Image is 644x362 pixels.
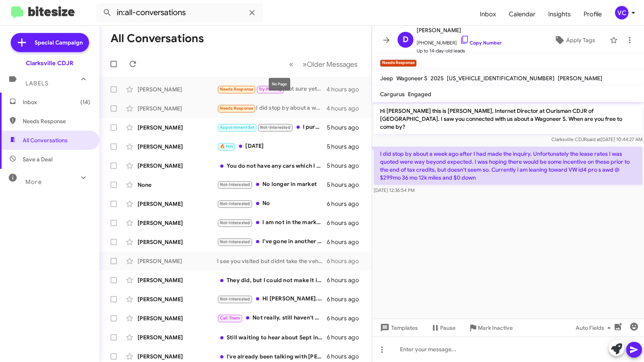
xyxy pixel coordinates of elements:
p: Hi [PERSON_NAME] this is [PERSON_NAME], Internet Director at Ourisman CDJR of [GEOGRAPHIC_DATA]. ... [374,104,642,134]
span: Older Messages [307,60,357,69]
div: [PERSON_NAME] [138,124,217,132]
span: » [303,59,307,69]
span: Appointment Set [220,125,255,130]
div: No Page [269,78,290,91]
span: said at [587,136,601,142]
a: Inbox [473,3,502,26]
div: [DATE] [217,142,327,151]
p: I did stop by about a week ago after I had made the inquiry. Unfortunately the lease rates I was ... [374,147,642,185]
a: Insights [542,3,577,26]
button: VC [608,6,635,19]
span: Save a Deal [23,155,52,163]
a: Copy Number [460,40,502,46]
div: 6 hours ago [327,276,365,284]
div: 6 hours ago [327,314,365,322]
div: 6 hours ago [327,219,365,227]
div: [PERSON_NAME] [138,162,217,170]
div: Not really, still haven't gotten a follow-up call yet. [217,314,327,323]
div: You do not have any cars which I am looking. [217,162,327,170]
span: [PERSON_NAME] [558,75,602,82]
span: Wagoneer S [396,75,427,82]
span: Not-Interested [260,125,291,130]
span: Not-Interested [220,239,250,244]
span: Clarksville CDJR [DATE] 10:44:27 AM [551,136,642,142]
div: I am not in the market anymore [217,218,327,227]
span: « [289,59,293,69]
span: Pause [440,321,456,335]
div: 6 hours ago [327,295,365,303]
button: Apply Tags [542,33,606,47]
div: [PERSON_NAME] [138,314,217,322]
div: [PERSON_NAME] [138,333,217,341]
small: Needs Response [380,60,417,67]
span: Mark Inactive [478,321,513,335]
span: Engaged [408,91,431,98]
input: Search [96,3,263,22]
span: Templates [378,321,418,335]
div: 6 hours ago [327,352,365,360]
div: Still waiting to hear about Sept incentives. hope all is well [217,333,327,341]
span: Cargurus [380,91,405,98]
div: 6 hours ago [327,333,365,341]
button: Mark Inactive [462,321,519,335]
h1: All Conversations [111,32,204,45]
div: Clarksville CDJR [26,59,74,67]
div: None [138,181,217,189]
div: I've gone in another direction. Thanks for you help. [217,237,327,246]
div: 6 hours ago [327,238,365,246]
div: I've already been talking with [PERSON_NAME] and [PERSON_NAME] [217,352,327,360]
a: Calendar [502,3,542,26]
span: Needs Response [23,117,90,125]
span: All Conversations [23,136,68,144]
div: 4 hours ago [326,105,365,112]
span: Not-Interested [220,201,250,206]
div: [PERSON_NAME] [138,200,217,208]
span: Up to 14-day-old leads [417,47,502,55]
div: 5 hours ago [327,181,365,189]
span: Try Pausing [259,87,282,92]
div: I did stop by about a week ago after I had made the inquiry. Unfortunately the lease rates I was ... [217,104,326,113]
button: Auto Fields [569,321,620,335]
div: Not sure yet, [DATE] will probably be first opportunity [217,85,326,94]
div: I see you visited but didnt take the vehcile home! [217,257,327,265]
div: [PERSON_NAME] [138,352,217,360]
div: [PERSON_NAME] [138,238,217,246]
span: D [403,33,409,46]
div: They did, but I could not make it in, unfortunately. I did get a letter in the mail about my loan... [217,276,327,284]
span: Inbox [23,98,90,106]
button: Templates [372,321,424,335]
button: Previous [284,56,298,72]
span: Auto Fields [576,321,614,335]
div: [PERSON_NAME] [138,143,217,151]
div: VC [615,6,628,19]
span: Jeep [380,75,393,82]
div: 5 hours ago [327,162,365,170]
a: Special Campaign [11,33,89,52]
span: (14) [80,98,90,106]
span: More [25,178,42,186]
span: [DATE] 12:36:54 PM [374,187,415,193]
div: 6 hours ago [327,200,365,208]
span: Not-Interested [220,220,250,225]
button: Pause [424,321,462,335]
div: [PERSON_NAME] [138,295,217,303]
span: Needs Response [220,106,254,111]
span: Call Them [220,316,241,321]
span: Needs Response [220,87,254,92]
div: [PERSON_NAME] [138,257,217,265]
span: 2025 [431,75,444,82]
span: Special Campaign [35,39,83,46]
span: [PHONE_NUMBER] [417,35,502,47]
div: No [217,199,327,208]
span: Not-Interested [220,182,250,187]
div: [PERSON_NAME] [138,276,217,284]
div: 5 hours ago [327,143,365,151]
div: [PERSON_NAME] [138,85,217,93]
span: Not-Interested [220,296,250,302]
div: No longer in market [217,180,327,189]
a: Profile [577,3,608,26]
